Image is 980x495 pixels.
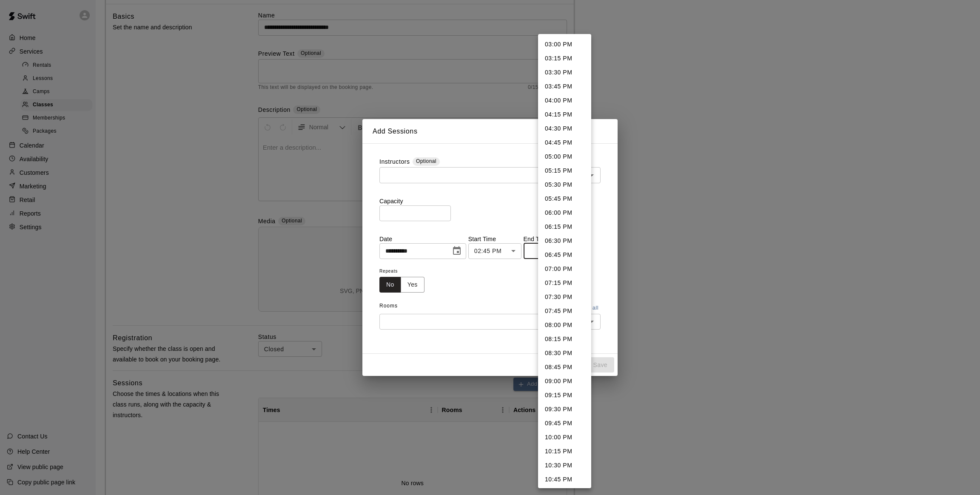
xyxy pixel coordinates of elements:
[538,388,591,402] li: 09:15 PM
[538,374,591,388] li: 09:00 PM
[538,304,591,318] li: 07:45 PM
[538,80,591,94] li: 03:45 PM
[538,276,591,290] li: 07:15 PM
[538,430,591,444] li: 10:00 PM
[538,122,591,136] li: 04:30 PM
[538,178,591,192] li: 05:30 PM
[538,472,591,486] li: 10:45 PM
[538,136,591,150] li: 04:45 PM
[538,248,591,262] li: 06:45 PM
[538,318,591,332] li: 08:00 PM
[538,94,591,108] li: 04:00 PM
[538,234,591,248] li: 06:30 PM
[538,290,591,304] li: 07:30 PM
[538,192,591,206] li: 05:45 PM
[538,458,591,472] li: 10:30 PM
[538,402,591,416] li: 09:30 PM
[538,150,591,164] li: 05:00 PM
[538,65,591,80] li: 03:30 PM
[538,206,591,220] li: 06:00 PM
[538,164,591,178] li: 05:15 PM
[538,262,591,276] li: 07:00 PM
[538,332,591,346] li: 08:15 PM
[538,51,591,65] li: 03:15 PM
[538,346,591,360] li: 08:30 PM
[538,108,591,122] li: 04:15 PM
[538,360,591,374] li: 08:45 PM
[538,444,591,458] li: 10:15 PM
[538,37,591,51] li: 03:00 PM
[538,416,591,430] li: 09:45 PM
[538,220,591,234] li: 06:15 PM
